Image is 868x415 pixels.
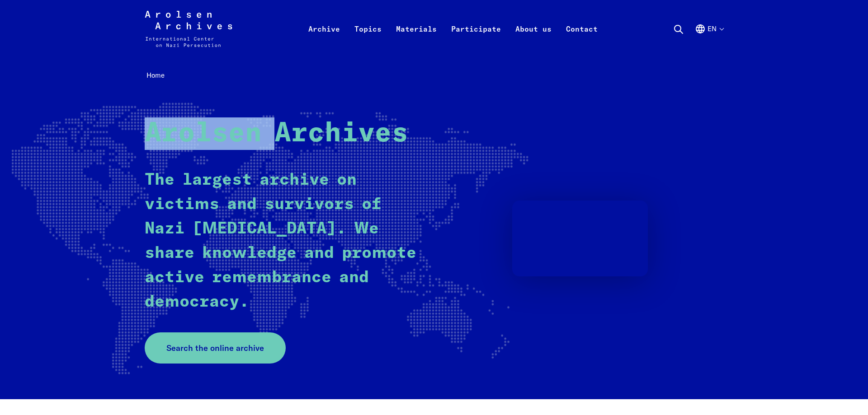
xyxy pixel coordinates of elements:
a: Participate [444,22,508,58]
strong: Arolsen Archives [145,120,408,147]
span: Search the online archive [166,342,264,354]
a: Contact [559,22,605,58]
button: English, language selection [695,23,723,56]
p: The largest archive on victims and survivors of Nazi [MEDICAL_DATA]. We share knowledge and promo... [145,168,418,314]
a: Materials [389,22,444,58]
a: Archive [301,22,347,58]
a: Search the online archive [145,332,286,364]
nav: Primary [301,11,605,47]
a: About us [508,22,559,58]
nav: Breadcrumb [145,69,723,83]
a: Topics [347,22,389,58]
span: Home [146,71,165,79]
